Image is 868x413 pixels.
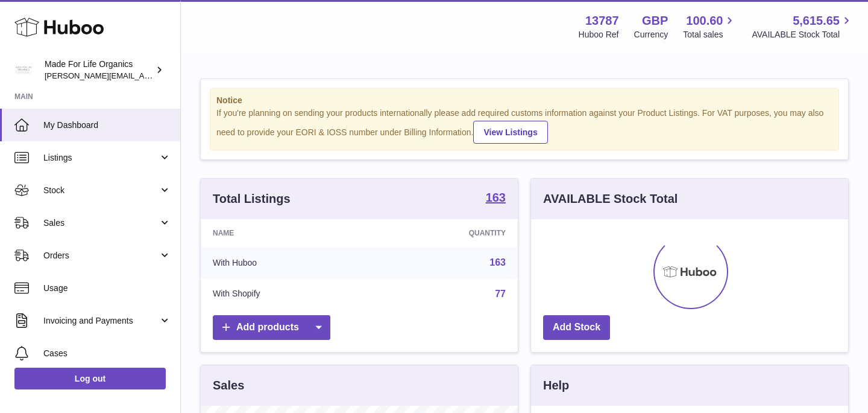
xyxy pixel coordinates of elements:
th: Name [201,219,372,247]
span: Orders [43,250,159,261]
a: 5,615.65 AVAILABLE Stock Total [752,13,854,40]
a: Add products [213,315,330,340]
a: View Listings [473,121,547,144]
span: [PERSON_NAME][EMAIL_ADDRESS][PERSON_NAME][DOMAIN_NAME] [45,71,306,80]
td: With Shopify [201,278,372,310]
span: 100.60 [686,13,723,29]
strong: GBP [642,13,668,29]
div: Made For Life Organics [45,59,153,82]
strong: 163 [486,191,506,203]
a: Add Stock [543,315,610,340]
img: geoff.winwood@madeforlifeorganics.com [14,61,33,79]
a: Log out [14,368,166,389]
a: 77 [495,289,506,299]
h3: AVAILABLE Stock Total [543,191,678,207]
th: Quantity [372,219,518,247]
div: Huboo Ref [579,29,619,40]
div: Currency [634,29,668,40]
div: If you're planning on sending your products internationally please add required customs informati... [216,107,832,144]
span: AVAILABLE Stock Total [752,29,854,40]
span: My Dashboard [43,120,171,131]
span: Listings [43,152,159,164]
strong: Notice [216,95,832,106]
strong: 13787 [585,13,619,29]
h3: Help [543,377,569,394]
a: 163 [486,191,506,206]
a: 163 [489,257,506,267]
h3: Total Listings [213,191,291,207]
span: Invoicing and Payments [43,315,159,327]
span: 5,615.65 [793,13,840,29]
span: Stock [43,185,159,196]
a: 100.60 Total sales [683,13,737,40]
span: Usage [43,283,171,294]
span: Sales [43,217,159,229]
span: Total sales [683,29,737,40]
h3: Sales [213,377,244,394]
td: With Huboo [201,247,372,278]
span: Cases [43,348,171,359]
